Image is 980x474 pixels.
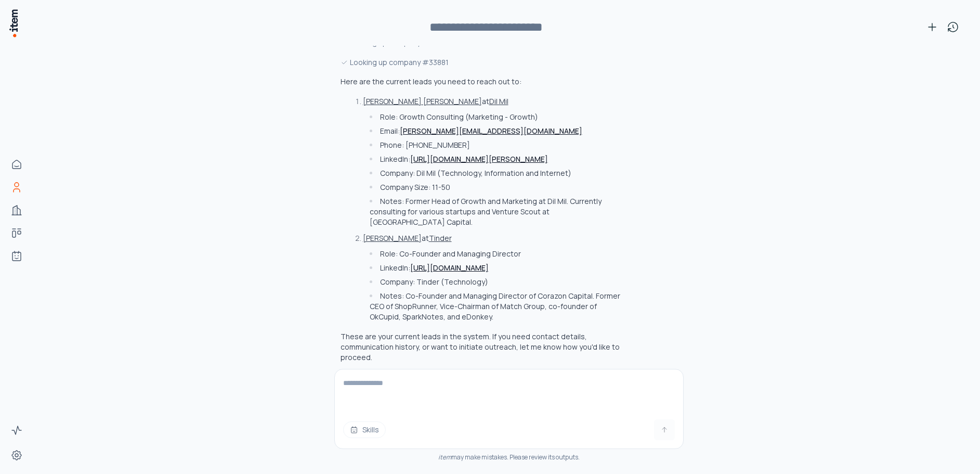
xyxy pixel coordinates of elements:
[363,96,508,106] p: at
[367,140,621,150] li: Phone: [PHONE_NUMBER]
[367,168,621,178] li: Company: Dil Mil (Technology, Information and Internet)
[400,126,582,136] a: [PERSON_NAME][EMAIL_ADDRESS][DOMAIN_NAME]
[367,277,621,287] li: Company: Tinder (Technology)
[362,425,379,435] span: Skills
[429,233,452,244] button: Tinder
[343,421,386,438] button: Skills
[410,154,548,164] a: [URL][DOMAIN_NAME][PERSON_NAME]
[367,196,621,227] li: Notes: Former Head of Growth and Marketing at Dil Mil. Currently consulting for various startups ...
[943,17,963,37] button: View history
[6,445,27,466] a: Settings
[6,246,27,266] a: Agents
[341,76,621,87] p: Here are the current leads you need to reach out to:
[367,126,621,136] li: Email:
[922,17,943,37] button: New conversation
[367,154,621,164] li: LinkedIn:
[6,177,27,198] a: People
[363,96,482,107] button: [PERSON_NAME] [PERSON_NAME]
[6,200,27,221] a: Companies
[341,57,621,68] div: Looking up company #33881
[367,249,621,259] li: Role: Co-Founder and Managing Director
[334,453,684,462] div: may make mistakes. Please review its outputs.
[367,291,621,322] li: Notes: Co-Founder and Managing Director of Corazon Capital. Former CEO of ShopRunner, Vice-Chairm...
[367,182,621,193] li: Company Size: 11-50
[363,233,422,244] button: [PERSON_NAME]
[6,420,27,441] a: Activity
[341,331,621,363] p: These are your current leads in the system. If you need contact details, communication history, o...
[367,263,621,273] li: LinkedIn:
[6,154,27,175] a: Home
[363,233,452,243] p: at
[8,8,19,38] img: Item Brain Logo
[410,263,489,273] a: [URL][DOMAIN_NAME]
[438,453,451,462] i: item
[367,112,621,122] li: Role: Growth Consulting (Marketing - Growth)
[6,223,27,244] a: Deals
[489,96,508,107] button: Dil Mil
